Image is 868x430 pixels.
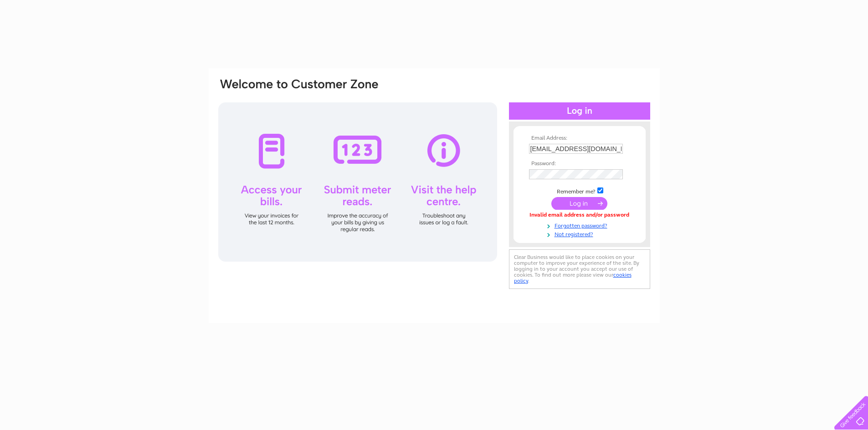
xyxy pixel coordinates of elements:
[527,135,632,142] th: Email Address:
[529,221,632,229] a: Forgotten password?
[551,197,607,210] input: Submit
[514,272,632,284] a: cookies policy
[529,212,630,218] div: Invalid email address and/or password
[527,186,632,195] td: Remember me?
[527,161,632,167] th: Password:
[529,229,632,238] a: Not registered?
[509,249,650,289] div: Clear Business would like to place cookies on your computer to improve your experience of the sit...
